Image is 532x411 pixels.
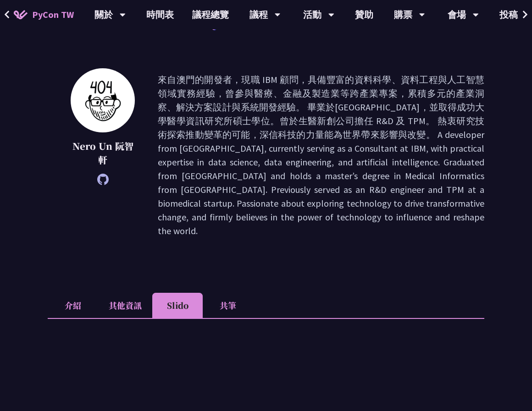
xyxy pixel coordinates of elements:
[14,10,28,19] img: Home icon of PyCon TW 2025
[5,3,83,26] a: PyCon TW
[152,293,203,318] li: Slido
[48,293,98,318] li: 介紹
[98,293,152,318] li: 其他資訊
[32,8,74,22] span: PyCon TW
[71,68,135,132] img: Nero Un 阮智軒
[158,73,484,238] p: 來自澳門的開發者，現職 IBM 顧問，具備豐富的資料科學、資料工程與人工智慧領域實務經驗，曾參與醫療、金融及製造業等跨產業專案，累積多元的產業洞察、解決方案設計與系統開發經驗。 畢業於[GEOG...
[203,293,253,318] li: 共筆
[71,139,135,167] p: Nero Un 阮智軒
